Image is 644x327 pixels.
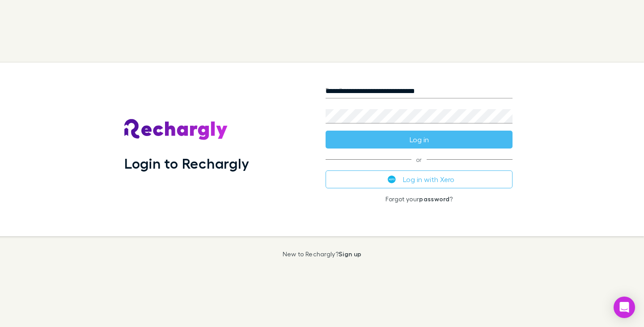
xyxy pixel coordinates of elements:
a: Sign up [339,250,361,258]
img: Rechargly's Logo [124,119,228,140]
p: New to Rechargly? [283,251,362,258]
div: Open Intercom Messenger [614,297,635,318]
span: or [326,159,513,160]
button: Log in with Xero [326,170,513,188]
button: Log in [326,131,513,149]
img: Xero's logo [388,175,396,183]
p: Forgot your ? [326,195,513,203]
a: password [419,195,449,203]
h1: Login to Rechargly [124,155,249,172]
